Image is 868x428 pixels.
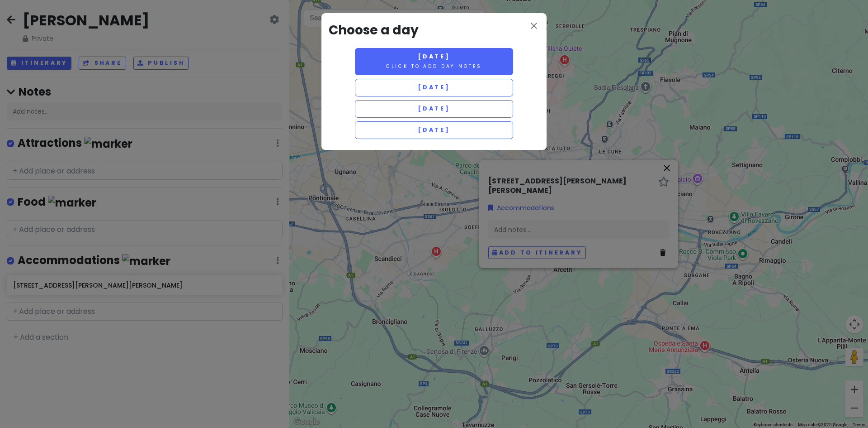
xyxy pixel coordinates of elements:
[418,105,450,112] span: [DATE]
[329,20,539,41] h3: Choose a day
[355,121,513,139] button: [DATE]
[528,20,539,33] button: close
[528,20,539,31] i: close
[355,48,513,75] button: [DATE]Click to add day notes
[418,126,450,134] span: [DATE]
[418,83,450,91] span: [DATE]
[386,63,482,70] small: Click to add day notes
[355,100,513,118] button: [DATE]
[418,53,450,60] span: [DATE]
[355,79,513,96] button: [DATE]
